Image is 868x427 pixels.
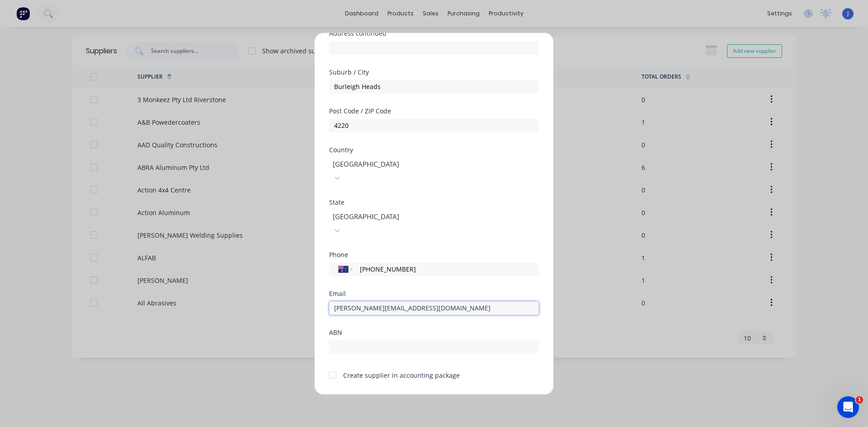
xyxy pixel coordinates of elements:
[856,396,863,404] span: 1
[329,199,539,206] div: State
[329,108,539,114] div: Post Code / ZIP Code
[837,396,859,418] iframe: Intercom live chat
[329,69,539,75] div: Suburb / City
[329,147,539,153] div: Country
[343,371,460,380] div: Create supplier in accounting package
[329,329,539,336] div: ABN
[329,291,539,297] div: Email
[329,30,539,37] div: Address continued
[329,252,539,258] div: Phone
